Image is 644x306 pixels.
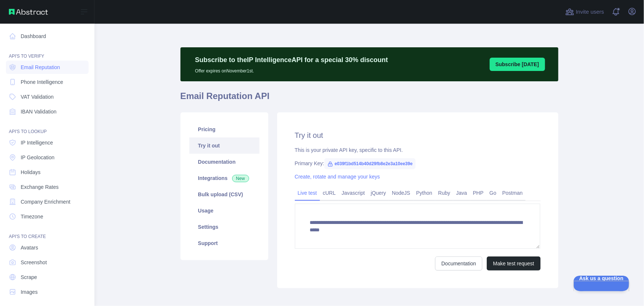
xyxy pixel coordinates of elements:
span: Phone Intelligence [21,78,63,86]
span: Screenshot [21,259,47,266]
a: Postman [499,187,526,199]
h2: Try it out [295,130,541,140]
button: Subscribe [DATE] [490,58,545,71]
button: Make test request [487,256,540,271]
a: IP Geolocation [6,151,89,164]
span: Scrape [21,273,37,281]
p: Offer expires on November 1st. [195,65,388,74]
span: IBAN Validation [21,108,56,115]
a: Python [413,187,435,199]
p: Subscribe to the IP Intelligence API for a special 30 % discount [195,55,388,65]
iframe: Help Scout Beacon - Open [574,276,629,291]
a: Email Reputation [6,61,89,74]
a: VAT Validation [6,90,89,103]
a: Java [453,187,470,199]
a: Try it out [189,137,259,154]
a: Documentation [189,154,259,170]
a: Documentation [435,256,482,271]
a: Phone Intelligence [6,75,89,89]
span: IP Geolocation [21,154,55,161]
a: Images [6,285,89,299]
a: Usage [189,203,259,219]
div: This is your private API key, specific to this API. [295,146,541,154]
span: VAT Validation [21,93,54,101]
h1: Email Reputation API [180,90,558,108]
span: Invite users [576,8,604,16]
a: Javascript [339,187,368,199]
a: Ruby [435,187,453,199]
span: Email Reputation [21,64,60,71]
a: jQuery [368,187,389,199]
a: Holidays [6,166,89,179]
a: Avatars [6,241,89,254]
div: API'S TO LOOKUP [6,120,89,135]
span: e039f1bd514b40d29fb8e2e3a10ee39e [324,158,416,169]
span: New [232,175,249,182]
a: NodeJS [389,187,413,199]
a: Settings [189,219,259,235]
span: IP Intelligence [21,139,53,146]
a: Support [189,235,259,251]
a: Exchange Rates [6,180,89,194]
a: Screenshot [6,256,89,269]
a: cURL [320,187,339,199]
a: Integrations New [189,170,259,186]
button: Invite users [564,6,606,18]
a: Pricing [189,121,259,137]
span: Images [21,288,38,296]
a: Go [486,187,499,199]
a: Scrape [6,271,89,284]
span: Holidays [21,169,41,176]
a: IBAN Validation [6,105,89,118]
span: Exchange Rates [21,183,59,191]
a: IP Intelligence [6,136,89,149]
span: Company Enrichment [21,198,70,205]
a: Create, rotate and manage your keys [295,174,380,180]
img: Abstract API [9,9,48,15]
div: API'S TO VERIFY [6,44,89,59]
div: Primary Key: [295,160,541,167]
a: Company Enrichment [6,195,89,208]
a: PHP [470,187,487,199]
span: Avatars [21,244,38,251]
span: Timezone [21,213,43,220]
div: API'S TO CREATE [6,225,89,239]
a: Live test [295,187,320,199]
a: Bulk upload (CSV) [189,186,259,203]
a: Timezone [6,210,89,223]
a: Dashboard [6,30,89,43]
